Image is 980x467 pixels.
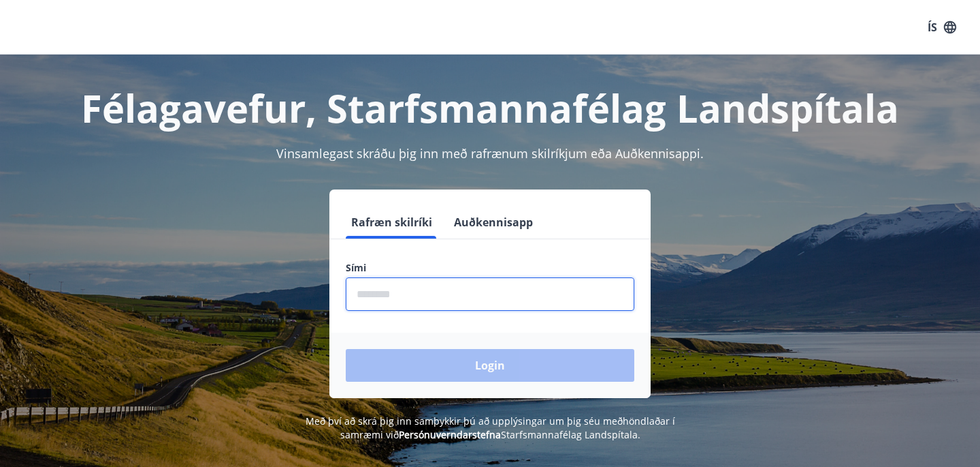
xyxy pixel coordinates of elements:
[306,415,675,441] span: Með því að skrá þig inn samþykkir þú að upplýsingar um þig séu meðhöndlaðar í samræmi við Starfsm...
[276,145,704,162] span: Vinsamlegast skráðu þig inn með rafrænum skilríkjum eða Auðkennisappi.
[920,15,964,40] button: ÍS
[346,206,438,239] button: Rafræn skilríki
[448,206,538,239] button: Auðkennisapp
[399,428,501,441] a: Persónuverndarstefna
[346,261,634,275] label: Sími
[16,82,964,134] h1: Félagavefur, Starfsmannafélag Landspítala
